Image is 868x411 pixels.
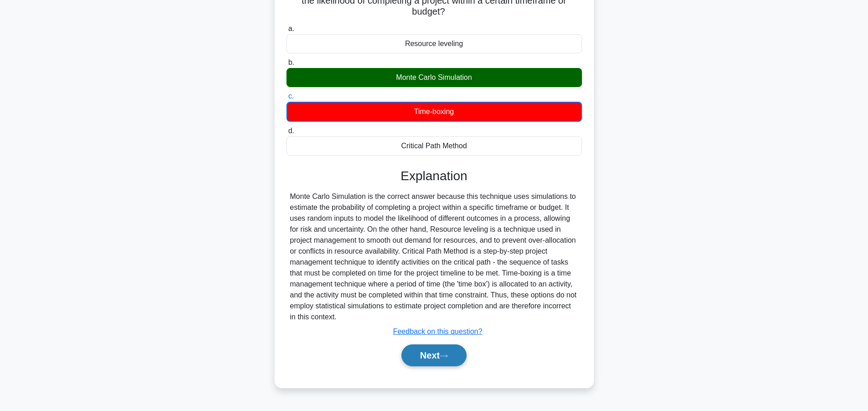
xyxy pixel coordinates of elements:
h3: Explanation [292,168,577,184]
div: Monte Carlo Simulation is the correct answer because this technique uses simulations to estimate ... [290,191,578,323]
span: d. [288,127,294,135]
div: Critical Path Method [286,136,582,156]
span: b. [288,58,294,66]
span: a. [288,25,294,32]
div: Monte Carlo Simulation [286,68,582,87]
a: Feedback on this question? [393,328,483,335]
div: Resource leveling [286,34,582,53]
button: Next [401,344,467,366]
span: c. [288,92,294,100]
div: Time-boxing [286,102,582,122]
